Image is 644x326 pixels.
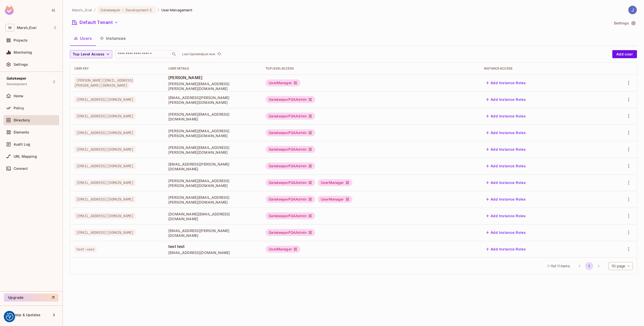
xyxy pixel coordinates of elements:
[575,262,603,270] nav: pagination navigation
[6,24,14,31] span: M
[484,79,528,87] button: Add Instance Roles
[14,313,41,317] span: Help & Updates
[266,79,300,86] div: UserManager
[72,8,92,12] span: the active workspace
[217,52,221,57] span: refresh
[484,179,528,187] button: Add Instance Roles
[168,195,258,205] span: [PERSON_NAME][EMAIL_ADDRESS][PERSON_NAME][DOMAIN_NAME]
[547,263,570,269] span: 1 - 11 of 11 items
[484,129,528,137] button: Add Instance Roles
[74,179,136,186] span: [EMAIL_ADDRESS][DOMAIN_NAME]
[14,38,28,42] span: Projects
[5,6,14,15] img: SReyMgAAAABJRU5ErkJggg==
[318,179,352,186] div: UserManager
[484,145,528,153] button: Add Instance Roles
[609,262,633,270] div: 15 / page
[168,128,258,138] span: [PERSON_NAME][EMAIL_ADDRESS][PERSON_NAME][DOMAIN_NAME]
[7,76,27,80] span: Gatekeeper
[168,112,258,121] span: [PERSON_NAME][EMAIL_ADDRESS][DOMAIN_NAME]
[74,67,160,71] div: User Key
[168,162,258,171] span: [EMAIL_ADDRESS][PERSON_NAME][DOMAIN_NAME]
[168,178,258,188] span: [PERSON_NAME][EMAIL_ADDRESS][PERSON_NAME][DOMAIN_NAME]
[484,212,528,220] button: Add Instance Roles
[484,95,528,104] button: Add Instance Roles
[266,113,315,120] div: GatekeeperFGAAdmin
[14,130,29,134] span: Elements
[6,313,13,320] button: Consent Preferences
[266,196,315,203] div: GatekeeperFGAAdmin
[612,50,637,58] button: Add user
[484,112,528,120] button: Add Instance Roles
[168,244,258,249] span: test test
[100,8,120,12] span: Gatekeeper
[266,96,315,103] div: GatekeeperFGAAdmin
[161,8,193,12] span: User Management
[14,62,28,67] span: Settings
[266,246,300,253] div: UserManager
[484,245,528,253] button: Add Instance Roles
[74,163,136,169] span: [EMAIL_ADDRESS][DOMAIN_NAME]
[74,96,136,103] span: [EMAIL_ADDRESS][DOMAIN_NAME]
[168,212,258,221] span: [DOMAIN_NAME][EMAIL_ADDRESS][DOMAIN_NAME]
[14,94,23,98] span: Home
[94,8,95,12] li: /
[168,67,258,71] div: User Details
[484,195,528,203] button: Add Instance Roles
[14,118,30,122] span: Directory
[74,146,136,153] span: [EMAIL_ADDRESS][DOMAIN_NAME]
[216,51,222,57] button: refresh
[266,162,315,170] div: GatekeeperFGAAdmin
[484,67,595,71] div: Instance Access
[96,32,130,45] button: Instances
[14,142,30,146] span: Audit Log
[484,229,528,237] button: Add Instance Roles
[168,228,258,238] span: [EMAIL_ADDRESS][PERSON_NAME][DOMAIN_NAME]
[74,229,136,236] span: [EMAIL_ADDRESS][DOMAIN_NAME]
[168,75,258,80] span: [PERSON_NAME]
[74,246,97,252] span: test-user
[266,212,315,219] div: GatekeeperFGAAdmin
[158,8,159,12] li: /
[7,82,27,86] span: Development
[182,52,215,56] p: Last Updated just now
[6,313,13,320] img: Revisit consent button
[74,196,136,203] span: [EMAIL_ADDRESS][DOMAIN_NAME]
[14,167,28,171] span: Connect
[585,262,593,270] button: page 1
[70,32,96,45] button: Users
[318,196,352,203] div: UserManager
[168,81,258,91] span: [PERSON_NAME][EMAIL_ADDRESS][PERSON_NAME][DOMAIN_NAME]
[168,145,258,155] span: [PERSON_NAME][EMAIL_ADDRESS][PERSON_NAME][DOMAIN_NAME]
[14,154,37,158] span: URL Mapping
[17,26,36,30] span: Workspace: Marsh_Eval
[70,50,112,58] button: Top Level Access
[628,6,637,14] img: Jose Basanta
[74,129,136,136] span: [EMAIL_ADDRESS][DOMAIN_NAME]
[126,8,149,12] span: Development
[266,146,315,153] div: GatekeeperFGAAdmin
[14,50,32,54] span: Monitoring
[168,95,258,105] span: [EMAIL_ADDRESS][PERSON_NAME][PERSON_NAME][DOMAIN_NAME]
[215,51,222,57] span: Click to refresh data
[74,213,136,219] span: [EMAIL_ADDRESS][DOMAIN_NAME]
[70,18,120,26] button: Default Tenant
[266,129,315,136] div: GatekeeperFGAAdmin
[266,229,315,236] div: GatekeeperFGAAdmin
[266,67,476,71] div: Top Level Access
[484,162,528,170] button: Add Instance Roles
[4,294,59,302] button: Upgrade
[168,250,258,255] span: [EMAIL_ADDRESS][DOMAIN_NAME]
[74,77,134,89] span: [PERSON_NAME][EMAIL_ADDRESS][PERSON_NAME][DOMAIN_NAME]
[266,179,315,186] div: GatekeeperFGAAdmin
[612,19,637,27] button: Settings
[14,106,24,110] span: Policy
[73,51,104,57] span: Top Level Access
[122,8,124,12] span: :
[74,113,136,119] span: [EMAIL_ADDRESS][DOMAIN_NAME]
